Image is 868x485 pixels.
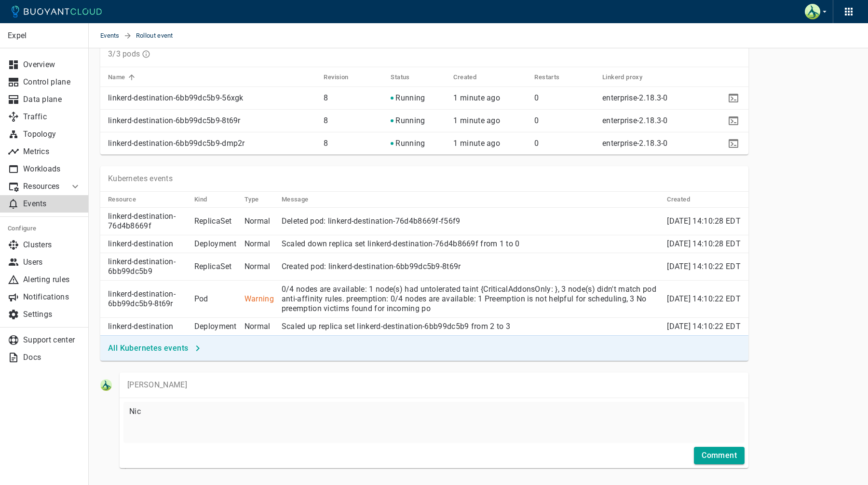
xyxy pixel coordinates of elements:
p: Scaled up replica set linkerd-destination-6bb99dc5b9 from 2 to 3 [282,322,659,331]
p: [PERSON_NAME] [127,380,741,390]
p: Workloads [23,164,81,174]
p: linkerd-destination-76d4b8669f [108,212,187,231]
h5: Created [453,73,476,81]
p: Alerting rules [23,275,81,285]
a: Events [100,23,123,48]
p: Clusters [23,240,81,250]
p: 8 [324,116,383,126]
p: Deployment [194,239,237,249]
p: Expel [8,31,81,41]
svg: Running pods in current release / Expected pods [142,50,150,58]
p: Traffic [23,112,81,122]
p: 3/3 pods [108,49,140,59]
p: 0/4 nodes are available: 1 node(s) had untolerated taint {CriticalAddonsOnly: }, 3 node(s) didn't... [282,285,659,314]
p: Control plane [23,77,81,87]
p: Normal [244,216,274,226]
span: Restarts [534,73,572,82]
span: Mon, 18 Aug 2025 18:10:22 UTC [667,294,741,303]
span: Mon, 18 Aug 2025 18:10:22 UTC [667,262,741,271]
p: Notifications [23,292,81,302]
span: Mon, 18 Aug 2025 18:10:28 UTC [667,239,741,248]
p: Kubernetes events [108,174,173,184]
p: linkerd-destination-6bb99dc5b9-56xgk [108,93,316,103]
h5: Linkerd proxy [602,73,642,81]
p: 8 [324,93,383,103]
p: Docs [23,353,81,362]
p: Scaled down replica set linkerd-destination-76d4b8669f from 1 to 0 [282,239,659,249]
span: Mon, 18 Aug 2025 18:10:22 UTC [667,322,741,331]
p: Normal [244,262,274,271]
p: Users [23,257,81,267]
p: linkerd-destination [108,322,187,331]
p: linkerd-destination-6bb99dc5b9-dmp2r [108,139,316,148]
relative-time: 1 minute ago [453,139,500,148]
p: linkerd-destination-6bb99dc5b9 [108,257,187,276]
p: linkerd-destination-6bb99dc5b9-8t69r [108,289,187,309]
span: Status [391,73,422,82]
p: Warning [244,294,274,304]
p: Overview [23,60,81,70]
span: Mon, 18 Aug 2025 14:10:22 EDT / Mon, 18 Aug 2025 18:10:22 UTC [453,116,500,125]
p: Topology [23,129,81,139]
h5: Resource [108,196,136,203]
p: ReplicaSet [194,216,237,226]
p: enterprise-2.18.3-0 [602,93,704,103]
span: Linkerd proxy [602,73,655,82]
p: Support center [23,335,81,345]
p: 0 [534,116,595,126]
h5: Message [282,196,309,203]
p: Events [23,199,81,209]
h5: Revision [324,73,348,81]
p: 0 [534,139,595,148]
h5: Created [667,196,690,203]
p: 8 [324,139,383,148]
p: Running [395,93,425,103]
h5: Name [108,73,125,81]
span: kubectl -n linkerd describe po/linkerd-destination-6bb99dc5b9-56xgk [726,94,741,101]
h5: Configure [8,225,81,232]
span: kubectl -n linkerd describe po/linkerd-destination-6bb99dc5b9-dmp2r [726,139,741,147]
relative-time: 1 minute ago [453,116,500,125]
p: Normal [244,322,274,331]
span: Mon, 18 Aug 2025 14:10:16 EDT / Mon, 18 Aug 2025 18:10:16 UTC [453,139,500,148]
p: Normal [244,239,274,249]
p: linkerd-destination [108,239,187,249]
p: enterprise-2.18.3-0 [602,116,704,126]
textarea: N [129,406,739,439]
p: Deleted pod: linkerd-destination-76d4b8669f-f56f9 [282,216,659,226]
p: Metrics [23,147,81,157]
span: Revision [324,73,361,82]
h4: All Kubernetes events [108,343,188,353]
span: Name [108,73,138,82]
p: 0 [534,93,595,103]
img: ethan.miller@expel.io [100,379,112,391]
p: Deployment [194,322,237,331]
relative-time: 1 minute ago [453,93,500,102]
h5: Status [391,73,409,81]
p: ReplicaSet [194,262,237,271]
p: Pod [194,294,237,304]
h4: Comment [702,451,737,460]
p: Resources [23,182,62,191]
p: Created pod: linkerd-destination-6bb99dc5b9-8t69r [282,262,659,271]
a: All Kubernetes events [104,343,205,352]
button: Comment [694,447,745,464]
span: Mon, 18 Aug 2025 14:10:16 EDT / Mon, 18 Aug 2025 18:10:16 UTC [453,93,500,102]
button: All Kubernetes events [104,340,205,357]
img: Ethan Miller [805,4,820,19]
p: linkerd-destination-6bb99dc5b9-8t69r [108,116,316,126]
p: enterprise-2.18.3-0 [602,139,704,148]
span: Rollout event [136,23,185,48]
span: Created [453,73,489,82]
span: kubectl -n linkerd describe po/linkerd-destination-6bb99dc5b9-8t69r [726,116,741,124]
p: Running [395,116,425,126]
span: Mon, 18 Aug 2025 18:10:28 UTC [667,216,741,226]
p: Data plane [23,95,81,104]
h5: Restarts [534,73,559,81]
p: Running [395,139,425,148]
h5: Kind [194,196,207,203]
h5: Type [244,196,259,203]
p: Settings [23,310,81,319]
